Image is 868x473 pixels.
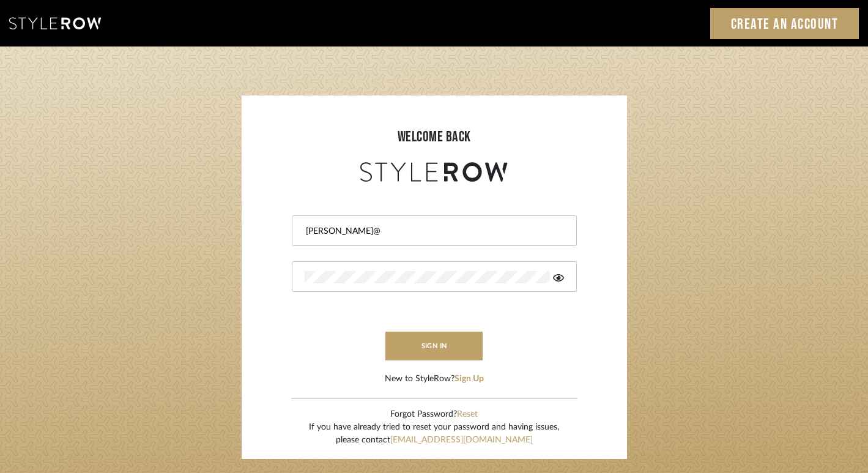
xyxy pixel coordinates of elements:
button: sign in [385,332,483,360]
a: Create an Account [710,8,859,39]
button: Reset [457,408,478,421]
a: [EMAIL_ADDRESS][DOMAIN_NAME] [390,436,533,444]
div: Forgot Password? [309,408,559,421]
div: New to StyleRow? [385,373,484,385]
div: welcome back [254,126,615,148]
input: Email Address [305,225,561,237]
button: Sign Up [454,373,484,385]
div: If you have already tried to reset your password and having issues, please contact [309,421,559,447]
